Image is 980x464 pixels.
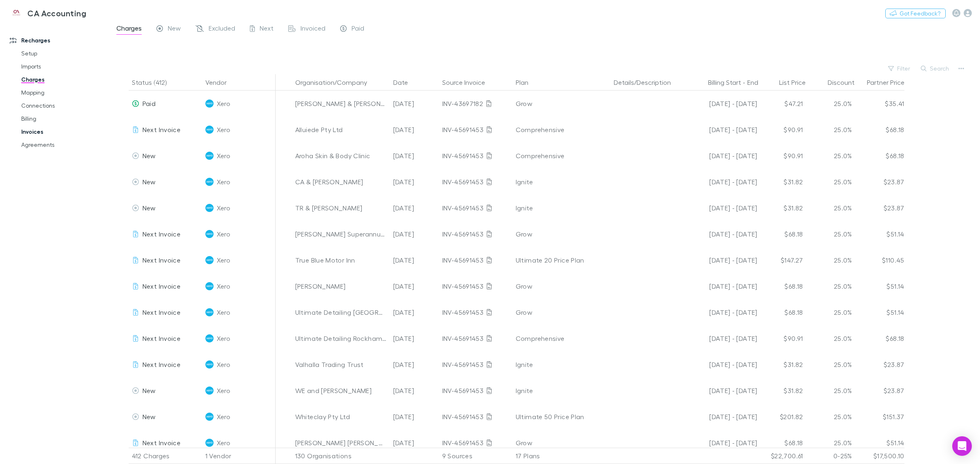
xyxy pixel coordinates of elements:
[779,74,815,91] button: List Price
[168,24,181,35] span: New
[442,221,509,247] div: INV-45691453
[757,430,806,456] div: $68.18
[143,152,156,159] span: New
[217,404,230,430] span: Xero
[855,195,904,221] div: $23.87
[757,247,806,273] div: $147.27
[516,195,607,221] div: Ignite
[687,404,757,430] div: [DATE] - [DATE]
[295,299,387,325] div: Ultimate Detailing [GEOGRAPHIC_DATA]
[295,74,377,91] button: Organisation/Company
[806,430,855,456] div: 25.0%
[867,74,914,91] button: Partner Price
[687,325,757,351] div: [DATE] - [DATE]
[757,378,806,404] div: $31.82
[885,9,946,18] button: Got Feedback?
[442,169,509,195] div: INV-45691453
[217,273,230,299] span: Xero
[687,91,757,117] div: [DATE] - [DATE]
[143,99,156,107] span: Paid
[855,221,904,247] div: $51.14
[757,143,806,169] div: $90.91
[13,138,115,151] a: Agreements
[295,247,387,273] div: True Blue Motor Inn
[516,430,607,456] div: Grow
[13,125,115,138] a: Invoices
[13,99,115,112] a: Connections
[13,86,115,99] a: Mapping
[295,169,387,195] div: CA & [PERSON_NAME]
[352,24,364,35] span: Paid
[442,117,509,143] div: INV-45691453
[295,430,387,456] div: [PERSON_NAME] [PERSON_NAME]
[143,282,180,290] span: Next Invoice
[205,230,214,238] img: Xero's Logo
[516,404,607,430] div: Ultimate 50 Price Plan
[205,334,214,342] img: Xero's Logo
[205,99,214,108] img: Xero's Logo
[855,378,904,404] div: $23.87
[13,112,115,125] a: Billing
[855,325,904,351] div: $68.18
[390,195,439,221] div: [DATE]
[516,143,607,169] div: Comprehensive
[516,169,607,195] div: Ignite
[143,204,156,212] span: New
[390,378,439,404] div: [DATE]
[516,117,607,143] div: Comprehensive
[806,448,855,464] div: 0-25%
[855,299,904,325] div: $51.14
[13,47,115,60] a: Setup
[687,74,766,91] div: -
[516,74,538,91] button: Plan
[390,325,439,351] div: [DATE]
[442,378,509,404] div: INV-45691453
[516,247,607,273] div: Ultimate 20 Price Plan
[687,430,757,456] div: [DATE] - [DATE]
[390,351,439,378] div: [DATE]
[687,247,757,273] div: [DATE] - [DATE]
[8,8,24,18] img: CA Accounting's Logo
[687,351,757,378] div: [DATE] - [DATE]
[855,91,904,117] div: $35.41
[301,24,325,35] span: Invoiced
[806,404,855,430] div: 25.0%
[217,378,230,404] span: Xero
[757,351,806,378] div: $31.82
[757,195,806,221] div: $31.82
[295,117,387,143] div: Alluiede Pty Ltd
[855,117,904,143] div: $68.18
[143,230,180,238] span: Next Invoice
[687,273,757,299] div: [DATE] - [DATE]
[217,430,230,456] span: Xero
[143,439,180,446] span: Next Invoice
[295,325,387,351] div: Ultimate Detailing Rockhampton Pty Ltd
[757,404,806,430] div: $201.82
[442,91,509,117] div: INV-43697182
[205,387,214,395] img: Xero's Logo
[217,91,230,117] span: Xero
[757,448,806,464] div: $22,700.61
[295,143,387,169] div: Aroha Skin & Body Clinic
[390,143,439,169] div: [DATE]
[806,351,855,378] div: 25.0%
[516,378,607,404] div: Ignite
[614,74,681,91] button: Details/Description
[442,404,509,430] div: INV-45691453
[855,404,904,430] div: $151.37
[516,351,607,378] div: Ignite
[687,221,757,247] div: [DATE] - [DATE]
[260,24,274,35] span: Next
[442,299,509,325] div: INV-45691453
[442,74,495,91] button: Source Invoice
[116,24,142,35] span: Charges
[917,64,954,73] button: Search
[390,247,439,273] div: [DATE]
[3,3,91,23] a: CA Accounting
[390,221,439,247] div: [DATE]
[806,247,855,273] div: 25.0%
[806,378,855,404] div: 25.0%
[806,169,855,195] div: 25.0%
[516,221,607,247] div: Grow
[217,299,230,325] span: Xero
